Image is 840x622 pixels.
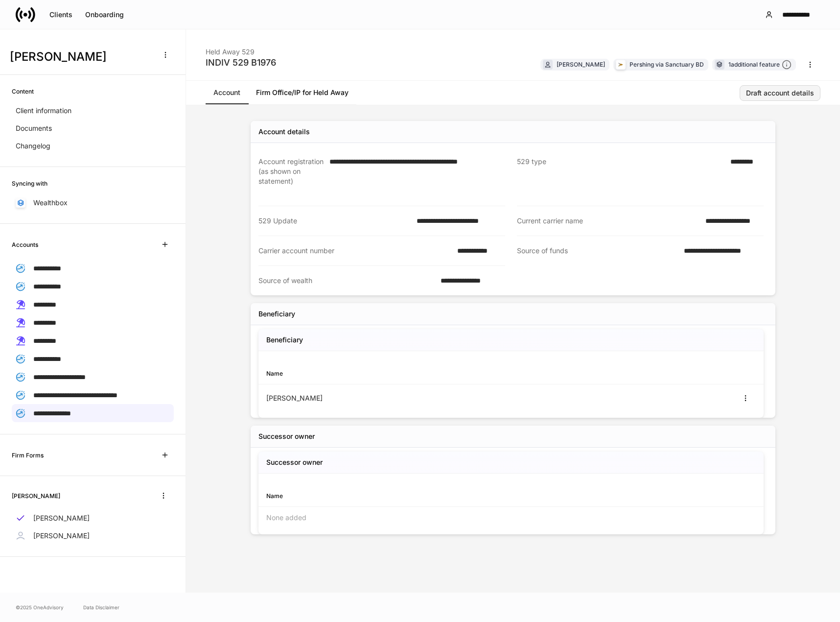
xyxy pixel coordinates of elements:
h6: [PERSON_NAME] [12,491,60,501]
button: Draft account details [740,85,820,101]
h5: Successor owner [266,457,323,467]
div: Name [266,369,511,378]
button: Onboarding [79,7,130,23]
div: 1 additional feature [728,60,792,70]
div: INDIV 529 B1976 [206,57,276,69]
div: Source of wealth [258,276,435,286]
p: Changelog [16,141,50,151]
a: Client information [12,102,174,120]
div: Name [266,491,511,501]
a: Wealthbox [12,194,174,212]
a: Account [206,81,248,104]
h5: Beneficiary [266,335,303,345]
a: [PERSON_NAME] [12,509,174,527]
p: Wealthbox [33,198,68,208]
a: Data Disclaimer [83,603,119,611]
p: [PERSON_NAME] [33,531,90,541]
h6: Content [12,87,34,96]
div: Onboarding [85,11,124,18]
h3: [PERSON_NAME] [10,49,151,65]
div: None added [258,507,764,528]
p: Client information [16,106,71,116]
div: Clients [49,11,72,18]
button: Clients [43,7,79,23]
div: Account details [258,127,310,137]
h6: Accounts [12,240,38,249]
div: 529 Update [258,216,411,226]
div: Current carrier name [517,216,700,226]
h6: Firm Forms [12,451,44,460]
div: Account registration (as shown on statement) [258,157,324,196]
div: Source of funds [517,246,678,256]
div: [PERSON_NAME] [266,393,511,403]
div: Beneficiary [258,309,295,319]
div: [PERSON_NAME] [557,60,605,69]
span: © 2025 OneAdvisory [16,603,64,611]
a: [PERSON_NAME] [12,527,174,545]
p: Documents [16,123,52,133]
a: Documents [12,120,174,137]
div: Successor owner [258,431,315,441]
div: Carrier account number [258,246,451,256]
div: Draft account details [746,90,814,96]
p: [PERSON_NAME] [33,513,90,523]
div: 529 type [517,157,724,196]
div: Pershing via Sanctuary BD [630,60,704,69]
h6: Syncing with [12,179,47,188]
div: Held Away 529 [206,41,276,57]
a: Changelog [12,137,174,155]
a: Firm Office/IP for Held Away [248,81,356,104]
